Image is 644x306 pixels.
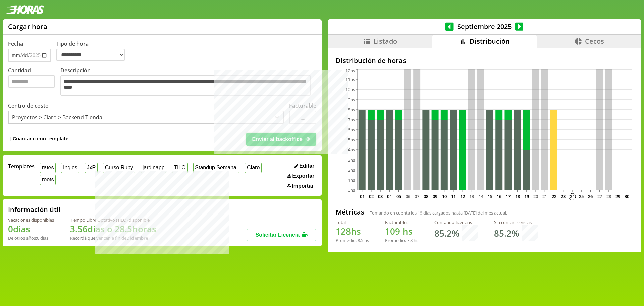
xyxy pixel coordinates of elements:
[292,173,315,179] span: Exportar
[585,37,604,46] span: Cecos
[494,227,519,239] h1: 85.2 %
[336,225,369,237] h1: hs
[348,97,355,103] tspan: 9hs
[336,237,369,243] div: Promedio: hs
[551,193,556,199] text: 22
[597,193,602,199] text: 27
[470,37,510,46] span: Distribución
[369,193,374,199] text: 02
[8,135,68,143] span: +Guardar como template
[407,237,413,243] span: 7.8
[61,163,79,173] button: Ingles
[8,40,23,47] label: Fecha
[12,114,102,121] div: Proyectos > Claro > Backend Tienda
[418,210,422,216] span: 15
[506,193,511,199] text: 17
[615,193,620,199] text: 29
[172,163,187,173] button: TILO
[345,76,355,82] tspan: 11hs
[385,225,400,237] span: 109
[255,232,300,238] span: Solicitar Licencia
[8,205,61,214] h2: Información útil
[70,217,156,223] div: Tiempo Libre Optativo (TiLO) disponible
[299,163,314,169] span: Editar
[434,219,478,225] div: Contando licencias
[415,193,419,199] text: 07
[348,187,355,193] tspan: 0hs
[360,193,365,199] text: 01
[141,163,166,173] button: jardinapp
[8,235,54,241] div: De otros años: 0 días
[8,102,49,109] label: Centro de costo
[8,163,35,170] span: Templates
[70,223,156,235] h1: 3.56 días o 28.5 horas
[433,193,437,199] text: 09
[348,127,355,133] tspan: 6hs
[8,223,54,235] h1: 0 días
[442,193,447,199] text: 10
[370,210,507,216] span: Tomando en cuenta los días cargados hasta [DATE] del mes actual.
[252,136,303,142] span: Enviar al backoffice
[8,75,55,88] input: Cantidad
[40,163,56,173] button: rates
[56,40,130,62] label: Tipo de hora
[348,157,355,163] tspan: 3hs
[460,193,465,199] text: 12
[40,175,56,185] button: roots
[385,237,418,243] div: Promedio: hs
[406,193,410,199] text: 06
[56,49,125,61] select: Tipo de hora
[385,219,418,225] div: Facturables
[246,133,316,146] button: Enviar al backoffice
[126,235,148,241] b: Diciembre
[469,193,474,199] text: 13
[245,163,262,173] button: Claro
[247,229,316,241] button: Solicitar Licencia
[8,135,12,143] span: +
[348,117,355,123] tspan: 7hs
[488,193,492,199] text: 15
[479,193,484,199] text: 14
[8,67,60,97] label: Cantidad
[561,193,566,199] text: 23
[103,163,135,173] button: Curso Ruby
[193,163,240,173] button: Standup Semanal
[570,193,575,199] text: 24
[336,207,364,217] h2: Métricas
[579,193,584,199] text: 25
[378,193,383,199] text: 03
[289,102,316,109] label: Facturable
[336,219,369,225] div: Total
[348,177,355,183] tspan: 1hs
[85,163,98,173] button: JxP
[345,68,355,74] tspan: 12hs
[373,37,397,46] span: Listado
[387,193,392,199] text: 04
[451,193,456,199] text: 11
[454,22,515,31] span: Septiembre 2025
[348,147,355,153] tspan: 4hs
[60,67,316,97] label: Descripción
[385,225,418,237] h1: hs
[60,75,311,96] textarea: Descripción
[348,137,355,143] tspan: 5hs
[625,193,629,199] text: 30
[358,237,363,243] span: 8.5
[292,183,314,189] span: Importar
[533,193,538,199] text: 20
[5,5,44,14] img: logotipo
[345,86,355,93] tspan: 10hs
[336,225,351,237] span: 128
[396,193,401,199] text: 05
[494,219,538,225] div: Sin contar licencias
[424,193,428,199] text: 08
[515,193,520,199] text: 18
[336,56,633,65] h2: Distribución de horas
[348,107,355,113] tspan: 8hs
[292,163,317,169] button: Editar
[8,22,47,31] h1: Cargar hora
[606,193,611,199] text: 28
[434,227,459,239] h1: 85.2 %
[8,217,54,223] div: Vacaciones disponibles
[524,193,529,199] text: 19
